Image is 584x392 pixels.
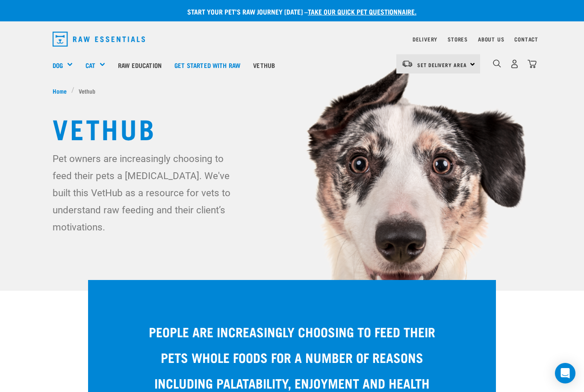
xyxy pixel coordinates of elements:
a: Raw Education [112,48,168,82]
a: Dog [53,60,63,70]
img: Raw Essentials Logo [53,32,145,47]
a: Stores [448,38,468,41]
img: home-icon-1@2x.png [493,59,501,68]
a: take our quick pet questionnaire. [308,9,416,13]
a: About Us [478,38,504,41]
a: Home [53,86,71,95]
img: user.png [510,59,519,68]
span: Set Delivery Area [417,63,467,66]
a: Contact [514,38,538,41]
a: Get started with Raw [168,48,247,82]
nav: breadcrumbs [53,86,531,95]
a: Delivery [413,38,437,41]
a: Cat [86,60,95,70]
img: van-moving.png [401,60,413,68]
img: home-icon@2x.png [528,59,537,68]
div: Open Intercom Messenger [555,363,575,383]
a: Vethub [247,48,281,82]
span: Home [53,86,67,95]
h1: Vethub [53,112,531,143]
nav: dropdown navigation [46,28,538,50]
p: Pet owners are increasingly choosing to feed their pets a [MEDICAL_DATA]. We've built this VetHub... [53,150,244,236]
